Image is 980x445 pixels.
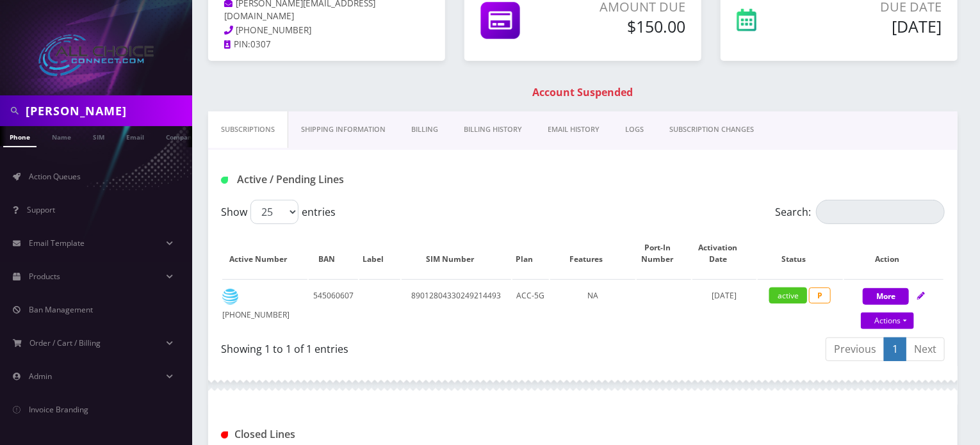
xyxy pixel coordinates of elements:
h5: $150.00 [574,17,685,36]
span: active [769,287,807,303]
h1: Active / Pending Lines [221,174,450,186]
a: Next [906,337,945,361]
a: LOGS [612,111,657,148]
input: Search: [816,200,945,224]
a: Previous [826,337,885,361]
span: Action Queues [29,171,81,182]
a: Email [120,126,151,146]
span: 0307 [250,38,271,50]
a: Billing [398,111,451,148]
span: [DATE] [712,290,737,301]
th: Features: activate to sort column ascending [550,229,635,278]
img: Active / Pending Lines [221,177,228,184]
th: Label: activate to sort column ascending [359,229,401,278]
span: Order / Cart / Billing [30,337,101,348]
img: at&t.png [222,289,238,305]
a: Actions [861,312,914,329]
a: Company [159,126,202,146]
a: EMAIL HISTORY [535,111,612,148]
th: Active Number: activate to sort column ascending [222,229,307,278]
span: Invoice Branding [29,404,88,415]
span: Admin [29,371,52,382]
div: Showing 1 to 1 of 1 entries [221,336,573,357]
a: SIM [86,126,111,146]
td: 545060607 [309,279,358,331]
th: SIM Number: activate to sort column ascending [402,229,510,278]
a: PIN: [224,38,250,51]
a: Subscriptions [208,111,288,148]
a: SUBSCRIPTION CHANGES [657,111,767,148]
th: Status: activate to sort column ascending [758,229,843,278]
th: Plan: activate to sort column ascending [512,229,549,278]
td: ACC-5G [512,279,549,331]
a: Shipping Information [288,111,398,148]
th: Port-In Number: activate to sort column ascending [637,229,691,278]
span: P [809,287,831,303]
img: Closed Lines [221,432,228,439]
label: Search: [775,200,945,224]
h1: Closed Lines [221,428,450,441]
img: All Choice Connect [38,35,154,76]
input: Search in Company [26,99,189,123]
span: [PHONE_NUMBER] [236,24,312,36]
td: [PHONE_NUMBER] [222,279,307,331]
td: NA [550,279,635,331]
span: Ban Management [29,304,93,315]
th: BAN: activate to sort column ascending [309,229,358,278]
span: Email Template [29,238,85,248]
button: More [863,288,909,305]
td: 89012804330249214493 [402,279,510,331]
a: Phone [3,126,37,147]
h5: [DATE] [812,17,942,36]
a: 1 [884,337,906,361]
a: Billing History [451,111,535,148]
a: Name [45,126,78,146]
label: Show entries [221,200,336,224]
h1: Account Suspended [211,86,954,99]
th: Activation Date: activate to sort column ascending [692,229,756,278]
select: Showentries [250,200,298,224]
th: Action: activate to sort column ascending [844,229,943,278]
span: Support [27,204,55,215]
span: Products [29,271,60,282]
